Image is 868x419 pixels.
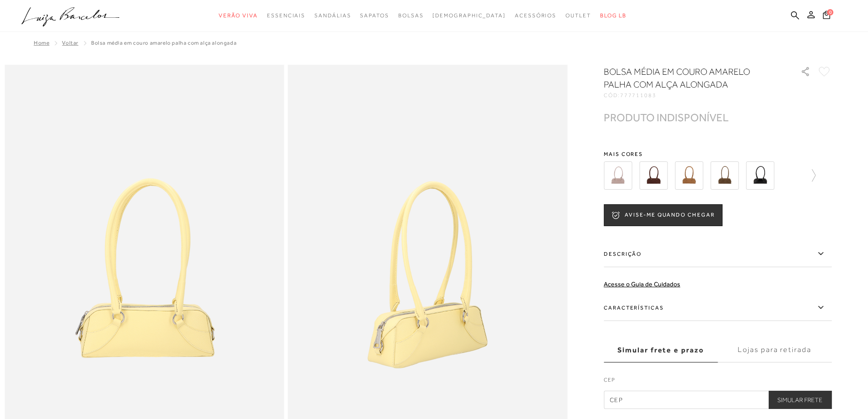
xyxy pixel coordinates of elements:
[675,161,703,190] img: BOLSA BAGUETE EM COURO CROCO MARROM DUNA COM ALÇA ALONGADA MÉDIA
[314,7,351,24] a: noSubCategoriesText
[710,161,739,190] img: BOLSA BAGUETE EM COURO CROCO VERDE TOMILHO COM ALÇA ALONGADA MÉDIA
[360,12,389,19] span: Sapatos
[219,12,258,19] span: Verão Viva
[565,7,591,24] a: noSubCategoriesText
[746,161,774,190] img: BOLSA BAGUETE EM COURO PRETO COM ALÇA ALONGADA MÉDIA
[432,7,506,24] a: noSubCategoriesText
[604,391,832,409] input: CEP
[515,12,556,19] span: Acessórios
[604,93,786,98] div: CÓD:
[515,7,556,24] a: noSubCategoriesText
[604,241,832,267] label: Descrição
[398,12,424,19] span: Bolsas
[827,9,833,16] span: 0
[604,65,775,91] h1: BOLSA MÉDIA EM COURO AMARELO PALHA COM ALÇA ALONGADA
[91,40,236,46] span: BOLSA MÉDIA EM COURO AMARELO PALHA COM ALÇA ALONGADA
[314,12,351,19] span: Sandálias
[432,12,506,19] span: [DEMOGRAPHIC_DATA]
[620,92,657,98] span: 777711083
[604,338,718,362] label: Simular frete e prazo
[219,7,258,24] a: noSubCategoriesText
[604,151,832,157] span: Mais cores
[604,113,729,122] div: PRODUTO INDISPONÍVEL
[604,280,680,288] a: Acesse o Guia de Cuidados
[604,295,832,321] label: Características
[604,204,722,226] button: AVISE-ME QUANDO CHEGAR
[360,7,389,24] a: noSubCategoriesText
[398,7,424,24] a: noSubCategoriesText
[267,7,305,24] a: noSubCategoriesText
[565,12,591,19] span: Outlet
[600,7,627,24] a: BLOG LB
[820,10,833,22] button: 0
[62,40,78,46] a: Voltar
[267,12,305,19] span: Essenciais
[639,161,668,190] img: BOLSA BAGUETE EM COURO CROCO CAFÉ COM ALÇA ALONGADA MÉDIA
[604,376,832,388] label: CEP
[600,12,627,19] span: BLOG LB
[34,40,49,46] a: Home
[604,161,632,190] img: BOLSA BAGUETE EM COURO CINZA COM ALÇA ALONGADA MÉDIA
[718,338,832,362] label: Lojas para retirada
[768,391,832,409] button: Simular Frete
